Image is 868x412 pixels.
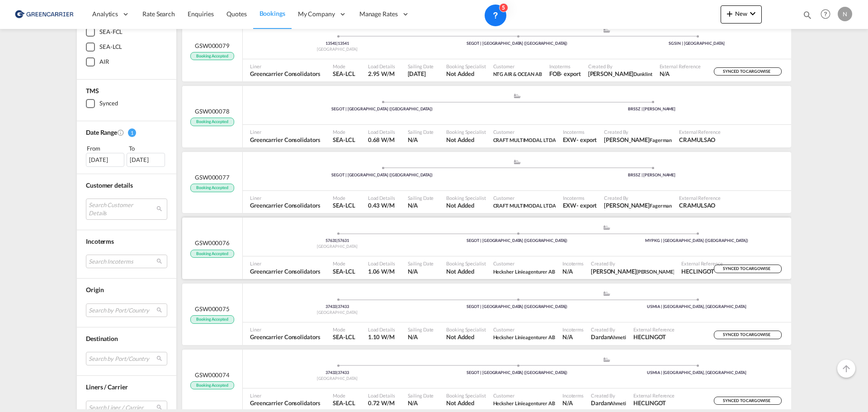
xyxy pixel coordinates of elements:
[493,63,542,70] span: Customer
[802,10,812,24] div: icon-magnify
[408,70,434,78] span: 2 Oct 2025
[650,137,672,143] span: Fagerman
[368,333,395,341] span: 1.10 W/M
[562,326,584,333] span: Incoterms
[86,181,167,190] div: Customer details
[493,400,555,406] span: Hecksher Linieagenturer AB
[190,52,234,61] span: Booking Accepted
[724,10,758,17] span: New
[446,63,486,70] span: Booking Specialist
[408,399,434,407] span: N/A
[368,202,395,209] span: 0.43 W/M
[427,238,607,244] div: SEGOT | [GEOGRAPHIC_DATA] ([GEOGRAPHIC_DATA])
[818,6,833,22] span: Help
[660,63,701,70] span: External Reference
[607,238,787,244] div: MYPKG | [GEOGRAPHIC_DATA] ([GEOGRAPHIC_DATA])
[802,10,812,20] md-icon: icon-magnify
[190,118,234,126] span: Booking Accepted
[563,194,597,201] span: Incoterms
[607,41,787,47] div: SGSIN | [GEOGRAPHIC_DATA]
[604,194,672,201] span: Created By
[250,267,320,275] span: Greencarrier Consolidators
[549,70,581,78] span: FOB export
[562,267,573,275] div: N/A
[182,20,791,82] div: GSW000079 Booking Accepted Pickup Sweden assets/icons/custom/ship-fill.svgassets/icons/custom/rol...
[336,238,338,243] span: |
[247,106,517,112] div: SEGOT | [GEOGRAPHIC_DATA] ([GEOGRAPHIC_DATA])
[747,8,758,19] md-icon: icon-chevron-down
[86,57,167,66] md-checkbox: AIR
[679,136,720,144] span: CRAMULSAO
[190,184,234,192] span: Booking Accepted
[493,260,555,267] span: Customer
[142,10,175,18] span: Rate Search
[333,267,355,275] span: SEA-LCL
[446,194,486,201] span: Booking Specialist
[333,392,355,399] span: Mode
[86,285,167,294] div: Origin
[446,392,486,399] span: Booking Specialist
[493,194,556,201] span: Customer
[182,152,791,213] div: GSW000077 Booking Accepted assets/icons/custom/ship-fill.svgassets/icons/custom/roll-o-plane.svgP...
[493,392,555,399] span: Customer
[182,350,791,411] div: GSW000074 Booking Accepted Pickup Sweden assets/icons/custom/ship-fill.svgassets/icons/custom/rol...
[576,201,597,209] div: - export
[333,63,355,70] span: Mode
[660,70,701,78] span: N/A
[446,201,486,209] span: Not Added
[250,201,320,209] span: Greencarrier Consolidators
[336,41,338,46] span: |
[563,136,597,144] span: EXW export
[408,128,434,135] span: Sailing Date
[512,160,523,164] md-icon: assets/icons/custom/ship-fill.svg
[493,326,555,333] span: Customer
[325,304,338,309] span: 37433
[333,333,355,341] span: SEA-LCL
[549,70,561,78] div: FOB
[117,129,124,136] md-icon: Created On
[195,173,230,181] span: GSW000077
[247,172,517,178] div: SEGOT | [GEOGRAPHIC_DATA] ([GEOGRAPHIC_DATA])
[604,136,672,144] span: Fredrik Fagerman
[86,144,167,166] span: From To [DATE][DATE]
[250,326,320,333] span: Liner
[325,238,338,243] span: 57631
[368,194,395,201] span: Load Details
[563,136,576,144] div: EXW
[493,267,555,275] span: Hecksher Linieagenturer AB
[247,47,427,52] div: [GEOGRAPHIC_DATA]
[250,399,320,407] span: Greencarrier Consolidators
[493,269,555,275] span: Hecksher Linieagenturer AB
[408,267,434,275] span: N/A
[247,310,427,316] div: [GEOGRAPHIC_DATA]
[195,42,230,50] span: GSW000079
[368,392,395,399] span: Load Details
[591,392,626,399] span: Created By
[604,128,672,135] span: Created By
[250,128,320,135] span: Liner
[714,397,782,405] div: SYNCED TO CARGOWISE
[99,43,122,52] div: SEA-LCL
[190,381,234,390] span: Booking Accepted
[195,107,230,115] span: GSW000078
[446,70,486,78] span: Not Added
[721,5,762,24] button: icon-plus 400-fgNewicon-chevron-down
[325,370,338,375] span: 37433
[427,41,607,47] div: SEGOT | [GEOGRAPHIC_DATA] ([GEOGRAPHIC_DATA])
[338,370,349,375] span: 37433
[333,326,355,333] span: Mode
[837,360,855,378] button: Go to Top
[601,225,612,230] md-icon: assets/icons/custom/ship-fill.svg
[408,136,434,144] span: N/A
[338,41,349,46] span: 13541
[408,194,434,201] span: Sailing Date
[493,71,542,77] span: NTG AIR & OCEAN AB
[562,392,584,399] span: Incoterms
[446,136,486,144] span: Not Added
[188,10,214,18] span: Enquiries
[190,250,234,258] span: Booking Accepted
[427,370,607,376] div: SEGOT | [GEOGRAPHIC_DATA] ([GEOGRAPHIC_DATA])
[601,28,612,33] md-icon: assets/icons/custom/ship-fill.svg
[838,7,852,21] div: N
[562,399,573,407] div: N/A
